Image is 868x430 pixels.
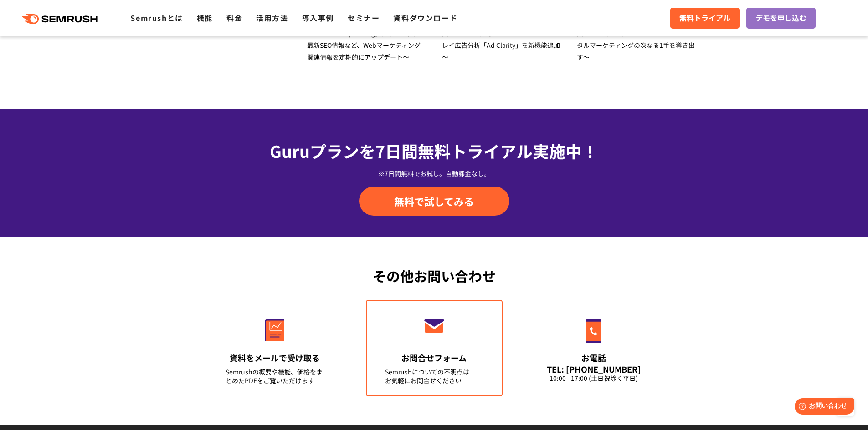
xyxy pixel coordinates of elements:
a: 活用方法 [256,12,288,23]
div: Semrushについての不明点は お気軽にお問合せください [385,368,483,385]
a: 無料トライアル [670,8,740,29]
iframe: Help widget launcher [787,395,858,420]
a: 資料をメールで受け取る Semrushの概要や機能、価格をまとめたPDFをご覧いただけます [206,300,343,396]
a: Semrushとは [130,12,183,23]
a: お問合せフォーム Semrushについての不明点はお気軽にお問合せください [366,300,503,396]
div: 資料をメールで受け取る [226,352,324,364]
span: 『Semrush』国内利用アカウント7,000突破！新機能、続々アップデート ～デジタルマーケティングの次なる1手を導き出す～ [577,17,695,61]
span: 無料で試してみる [394,194,474,208]
span: 無料トライアル実施中！ [418,139,598,162]
span: デモを申し込む [755,12,806,24]
a: デモを申し込む [746,8,816,29]
a: 機能 [197,12,213,23]
span: 「Semrush」国内登録アカウント10,000突破！ ～新機能続々リリース！ディスプレイ広告分析「Ad Clarity」を新機能追加～ [442,17,560,61]
div: その他お問い合わせ [195,266,673,286]
div: ※7日間無料でお試し。自動課金なし。 [195,169,673,178]
div: 10:00 - 17:00 (土日祝除く平日) [544,374,643,383]
a: 資料ダウンロード [393,12,457,23]
a: 無料で試してみる [359,187,509,216]
div: お問合せフォーム [385,352,483,364]
div: TEL: [PHONE_NUMBER] [544,364,643,374]
a: 導入事例 [302,12,334,23]
span: Semrushの新オウンドメディア 「Semrush Japan Blog」開設！～世界の最新SEO情報など、Webマーケティング関連情報を定期的にアップデート～ [307,17,426,61]
div: Guruプランを7日間 [195,138,673,163]
a: セミナー [348,12,380,23]
span: 無料トライアル [679,12,730,24]
div: Semrushの概要や機能、価格をまとめたPDFをご覧いただけます [226,368,324,385]
div: お電話 [544,352,643,364]
a: 料金 [226,12,242,23]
